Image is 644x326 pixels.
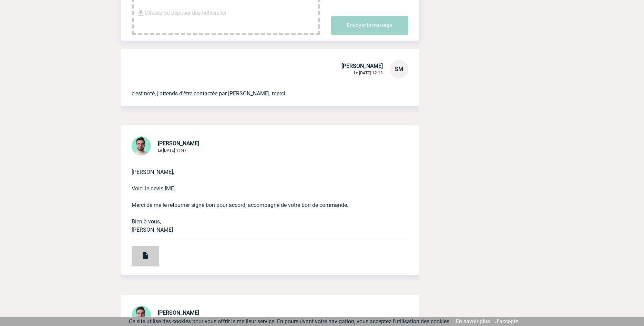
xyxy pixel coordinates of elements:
span: Le [DATE] 12:13 [354,71,383,75]
span: Le [DATE] 11:47 [158,148,187,153]
p: [PERSON_NAME], Voici le devis IME. Merci de me le retourner signé bon pour accord, accompagné de ... [132,157,389,234]
span: [PERSON_NAME] [158,309,199,316]
span: SM [395,66,403,72]
span: [PERSON_NAME] [158,140,199,147]
img: 121547-2.png [132,136,151,156]
span: Ce site utilise des cookies pour vous offrir le meilleur service. En poursuivant votre navigation... [129,318,451,325]
a: Devis PRO451018 AFNOR.pdf [121,250,159,256]
a: En savoir plus [456,318,490,325]
a: J'accepte [495,318,518,325]
button: Envoyer le message [331,16,408,35]
img: 121547-2.png [132,306,151,325]
span: [PERSON_NAME] [341,63,383,69]
p: c'est noté, j'attends d'être contactée par [PERSON_NAME], merci [132,78,389,98]
img: file_download.svg [136,9,145,17]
